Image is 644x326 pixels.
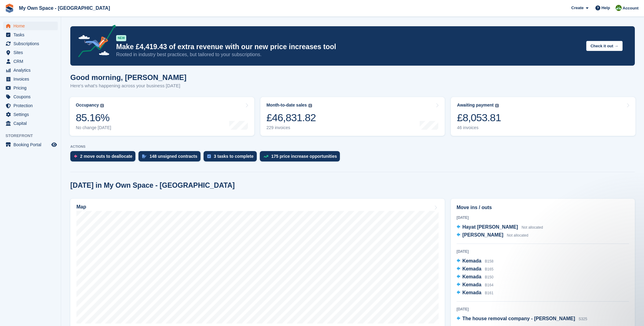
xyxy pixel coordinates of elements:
[13,140,50,149] span: Booking Portal
[3,110,58,119] a: menu
[485,283,493,287] span: B164
[3,119,58,128] a: menu
[485,259,493,263] span: B158
[571,5,583,11] span: Create
[13,119,50,128] span: Capital
[3,92,58,101] a: menu
[13,84,50,92] span: Pricing
[13,57,50,66] span: CRM
[462,258,481,263] span: Kemada
[73,25,116,60] img: price-adjustments-announcement-icon-8257ccfd72463d97f412b2fc003d46551f7dbcb40ab6d574587a9cd5c0d94...
[451,97,635,136] a: Awaiting payment £8,053.81 46 invoices
[3,57,58,66] a: menu
[13,110,50,119] span: Settings
[3,75,58,83] a: menu
[76,111,111,124] div: 85.16%
[462,316,575,321] span: The house removal company - [PERSON_NAME]
[263,155,268,158] img: price_increase_opportunities-93ffe204e8149a01c8c9dc8f82e8f89637d9d84a8eef4429ea346261dce0b2c0.svg
[623,5,638,11] span: Account
[74,154,77,158] img: move_outs_to_deallocate_icon-f764333ba52eb49d3ac5e1228854f67142a1ed5810a6f6cc68b1a99e826820c5.svg
[70,181,235,190] h2: [DATE] in My Own Space - [GEOGRAPHIC_DATA]
[70,151,138,165] a: 2 move outs to deallocate
[76,204,86,210] h2: Map
[76,125,111,130] div: No change [DATE]
[457,265,494,273] a: Kemada B165
[485,291,493,295] span: B161
[495,104,499,107] img: icon-info-grey-7440780725fd019a000dd9b08b2336e03edf1995a4989e88bcd33f0948082b44.svg
[485,267,493,271] span: B165
[462,290,481,295] span: Kemada
[457,231,528,239] a: [PERSON_NAME] Not allocated
[13,31,50,39] span: Tasks
[457,273,494,281] a: Kemada B150
[462,266,481,271] span: Kemada
[50,141,58,148] a: Preview store
[267,111,316,124] div: £46,831.82
[13,48,50,57] span: Sites
[3,66,58,74] a: menu
[13,22,50,30] span: Home
[457,289,494,297] a: Kemada B161
[457,281,494,289] a: Kemada B164
[6,133,61,139] span: Storefront
[457,215,629,220] div: [DATE]
[579,317,587,321] span: S325
[457,306,629,312] div: [DATE]
[462,232,503,237] span: [PERSON_NAME]
[70,73,186,81] h1: Good morning, [PERSON_NAME]
[3,84,58,92] a: menu
[149,154,197,159] div: 148 unsigned contracts
[3,31,58,39] a: menu
[13,66,50,74] span: Analytics
[142,154,146,158] img: contract_signature_icon-13c848040528278c33f63329250d36e43548de30e8caae1d1a13099fd9432cc5.svg
[457,103,494,108] div: Awaiting payment
[485,275,493,279] span: B150
[462,274,481,279] span: Kemada
[457,249,629,254] div: [DATE]
[3,22,58,30] a: menu
[70,145,635,149] p: ACTIONS
[3,39,58,48] a: menu
[116,42,581,51] p: Make £4,419.43 of extra revenue with our new price increases tool
[507,233,528,237] span: Not allocated
[13,92,50,101] span: Coupons
[308,104,312,107] img: icon-info-grey-7440780725fd019a000dd9b08b2336e03edf1995a4989e88bcd33f0948082b44.svg
[602,5,610,11] span: Help
[457,223,543,231] a: Hayat [PERSON_NAME] Not allocated
[586,41,623,51] button: Check it out →
[3,140,58,149] a: menu
[462,282,481,287] span: Kemada
[100,104,104,107] img: icon-info-grey-7440780725fd019a000dd9b08b2336e03edf1995a4989e88bcd33f0948082b44.svg
[457,257,494,265] a: Kemada B158
[3,101,58,110] a: menu
[457,111,501,124] div: £8,053.81
[80,154,132,159] div: 2 move outs to deallocate
[76,103,99,108] div: Occupancy
[116,51,581,58] p: Rooted in industry best practices, but tailored to your subscriptions.
[116,35,126,41] div: NEW
[260,97,445,136] a: Month-to-date sales £46,831.82 229 invoices
[17,3,112,13] a: My Own Space - [GEOGRAPHIC_DATA]
[13,75,50,83] span: Invoices
[521,225,543,230] span: Not allocated
[70,82,186,89] p: Here's what's happening across your business [DATE]
[267,125,316,130] div: 229 invoices
[616,5,622,11] img: Keely
[457,315,587,323] a: The house removal company - [PERSON_NAME] S325
[214,154,254,159] div: 3 tasks to complete
[204,151,260,165] a: 3 tasks to complete
[457,204,629,211] h2: Move ins / outs
[457,125,501,130] div: 46 invoices
[3,48,58,57] a: menu
[271,154,337,159] div: 175 price increase opportunities
[462,224,518,230] span: Hayat [PERSON_NAME]
[267,103,307,108] div: Month-to-date sales
[207,154,211,158] img: task-75834270c22a3079a89374b754ae025e5fb1db73e45f91037f5363f120a921f8.svg
[13,101,50,110] span: Protection
[260,151,343,165] a: 175 price increase opportunities
[138,151,203,165] a: 148 unsigned contracts
[70,97,254,136] a: Occupancy 85.16% No change [DATE]
[5,4,14,13] img: stora-icon-8386f47178a22dfd0bd8f6a31ec36ba5ce8667c1dd55bd0f319d3a0aa187defe.svg
[13,39,50,48] span: Subscriptions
